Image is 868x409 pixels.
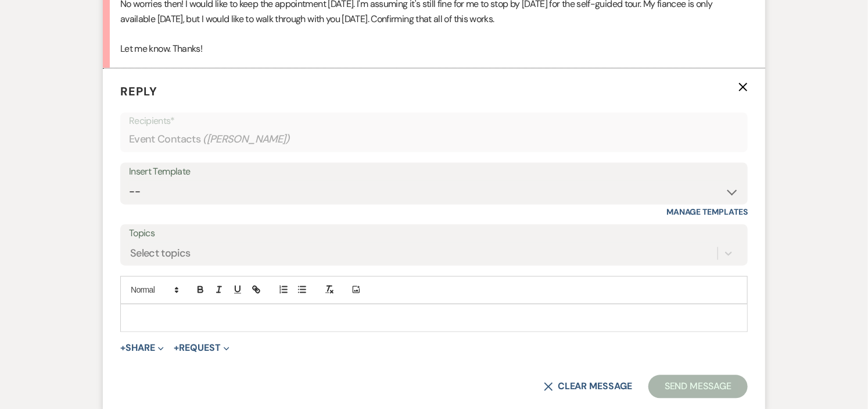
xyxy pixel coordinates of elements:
[203,132,290,148] span: ( [PERSON_NAME] )
[174,344,229,353] button: Request
[129,114,739,129] p: Recipients*
[129,129,739,151] div: Event Contacts
[648,375,748,399] button: Send Message
[129,226,739,243] label: Topics
[120,344,164,353] button: Share
[130,246,191,261] div: Select topics
[120,344,125,353] span: +
[120,84,157,99] span: Reply
[544,382,632,392] button: Clear message
[174,344,180,353] span: +
[129,164,739,181] div: Insert Template
[666,207,748,218] a: Manage Templates
[120,41,748,56] p: Let me know. Thanks!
